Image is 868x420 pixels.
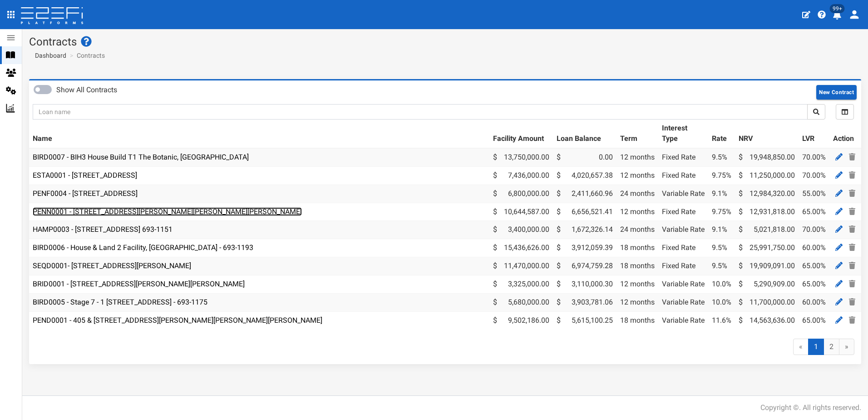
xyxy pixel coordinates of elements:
[658,203,708,221] td: Fixed Rate
[553,293,616,311] td: 3,903,781.06
[33,316,322,325] a: PEND0001 - 405 & [STREET_ADDRESS][PERSON_NAME][PERSON_NAME][PERSON_NAME]
[33,243,253,252] a: BIRD0006 - House & Land 2 Facility, [GEOGRAPHIC_DATA] - 693-1193
[616,239,658,257] td: 18 months
[799,148,829,166] td: 70.00%
[735,203,799,221] td: 12,931,818.00
[658,311,708,329] td: Variable Rate
[616,120,658,148] th: Term
[735,239,799,257] td: 25,991,750.00
[33,261,191,270] a: SEQD0001- [STREET_ADDRESS][PERSON_NAME]
[489,221,553,239] td: 3,400,000.00
[553,221,616,239] td: 1,672,326.14
[847,296,858,308] a: Delete Contract
[29,120,489,148] th: Name
[616,275,658,293] td: 12 months
[489,275,553,293] td: 3,325,000.00
[808,339,824,355] span: 1
[658,221,708,239] td: Variable Rate
[735,311,799,329] td: 14,563,636.00
[708,221,735,239] td: 9.1%
[735,257,799,275] td: 19,909,091.00
[33,189,138,198] a: PENF0004 - [STREET_ADDRESS]
[553,275,616,293] td: 3,110,000.30
[799,293,829,311] td: 60.00%
[489,203,553,221] td: 10,644,587.00
[616,293,658,311] td: 12 months
[708,166,735,185] td: 9.75%
[760,403,861,413] div: Copyright ©. All rights reserved.
[735,166,799,185] td: 11,250,000.00
[489,239,553,257] td: 15,436,626.00
[658,239,708,257] td: Fixed Rate
[553,185,616,203] td: 2,411,660.96
[489,185,553,203] td: 6,800,000.00
[847,315,858,326] a: Delete Contract
[489,293,553,311] td: 5,680,000.00
[735,293,799,311] td: 11,700,000.00
[68,51,105,60] li: Contracts
[33,298,207,306] a: BIRD0005 - Stage 7 - 1 [STREET_ADDRESS] - 693-1175
[829,120,861,148] th: Action
[793,339,809,355] span: «
[708,203,735,221] td: 9.75%
[553,203,616,221] td: 6,656,521.41
[708,120,735,148] th: Rate
[553,148,616,166] td: 0.00
[735,275,799,293] td: 5,290,909.00
[708,311,735,329] td: 11.6%
[553,120,616,148] th: Loan Balance
[33,171,137,180] a: ESTA0001 - [STREET_ADDRESS]
[847,260,858,271] a: Delete Contract
[847,278,858,290] a: Delete Contract
[799,275,829,293] td: 65.00%
[824,339,839,355] a: 2
[799,221,829,239] td: 70.00%
[799,203,829,221] td: 65.00%
[799,120,829,148] th: LVR
[847,242,858,253] a: Delete Contract
[799,257,829,275] td: 65.00%
[847,206,858,217] a: Delete Contract
[489,120,553,148] th: Facility Amount
[847,170,858,181] a: Delete Contract
[616,203,658,221] td: 12 months
[735,148,799,166] td: 19,948,850.00
[799,311,829,329] td: 65.00%
[658,148,708,166] td: Fixed Rate
[799,239,829,257] td: 60.00%
[839,339,854,355] a: »
[658,275,708,293] td: Variable Rate
[799,166,829,185] td: 70.00%
[616,148,658,166] td: 12 months
[29,36,861,48] h1: Contracts
[489,311,553,329] td: 9,502,186.00
[553,311,616,329] td: 5,615,100.25
[708,275,735,293] td: 10.0%
[553,239,616,257] td: 3,912,059.39
[616,185,658,203] td: 24 months
[489,148,553,166] td: 13,750,000.00
[33,207,302,216] a: PENN0001 - [STREET_ADDRESS][PERSON_NAME][PERSON_NAME][PERSON_NAME]
[31,51,66,60] a: Dashboard
[553,166,616,185] td: 4,020,657.38
[708,185,735,203] td: 9.1%
[489,257,553,275] td: 11,470,000.00
[658,120,708,148] th: Interest Type
[816,85,857,100] button: New Contract
[735,120,799,148] th: NRV
[489,166,553,185] td: 7,436,000.00
[616,221,658,239] td: 24 months
[658,185,708,203] td: Variable Rate
[735,221,799,239] td: 5,021,818.00
[735,185,799,203] td: 12,984,320.00
[658,166,708,185] td: Fixed Rate
[616,166,658,185] td: 12 months
[847,188,858,199] a: Delete Contract
[658,257,708,275] td: Fixed Rate
[708,148,735,166] td: 9.5%
[616,257,658,275] td: 18 months
[553,257,616,275] td: 6,974,759.28
[616,311,658,329] td: 18 months
[658,293,708,311] td: Variable Rate
[33,104,808,120] input: Loan name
